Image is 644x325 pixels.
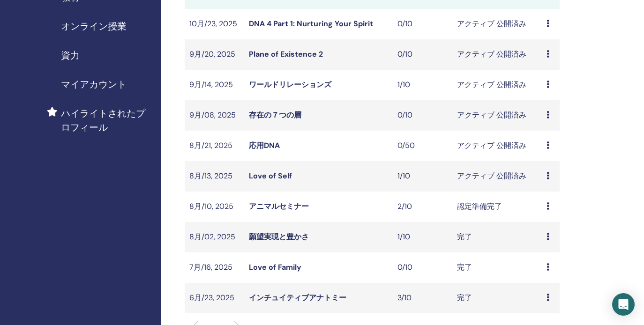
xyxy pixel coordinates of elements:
[452,192,542,222] td: 認定準備完了
[393,39,452,70] td: 0/10
[393,9,452,39] td: 0/10
[249,110,301,120] a: 存在の７つの層
[185,283,244,313] td: 6月/23, 2025
[452,283,542,313] td: 完了
[249,140,280,150] a: 応用DNA
[393,252,452,283] td: 0/10
[61,48,80,62] span: 資力
[185,70,244,100] td: 9月/14, 2025
[452,9,542,39] td: アクティブ 公開済み
[452,222,542,252] td: 完了
[249,19,373,29] a: DNA 4 Part 1: Nurturing Your Spirit
[393,70,452,100] td: 1/10
[452,100,542,131] td: アクティブ 公開済み
[249,293,346,303] a: インチュイティブアナトミー
[393,192,452,222] td: 2/10
[393,222,452,252] td: 1/10
[452,39,542,70] td: アクティブ 公開済み
[452,131,542,161] td: アクティブ 公開済み
[393,161,452,192] td: 1/10
[393,131,452,161] td: 0/50
[185,100,244,131] td: 9月/08, 2025
[185,252,244,283] td: 7月/16, 2025
[185,161,244,192] td: 8月/13, 2025
[393,283,452,313] td: 3/10
[249,232,309,242] a: 願望実現と豊かさ
[249,262,301,272] a: Love of Family
[452,252,542,283] td: 完了
[185,192,244,222] td: 8月/10, 2025
[249,80,331,89] a: ワールドリレーションズ
[185,222,244,252] td: 8月/02, 2025
[249,201,309,211] a: アニマルセミナー
[61,19,127,33] span: オンライン授業
[249,171,292,181] a: Love of Self
[452,70,542,100] td: アクティブ 公開済み
[61,106,154,134] span: ハイライトされたプロフィール
[612,293,635,316] div: Open Intercom Messenger
[393,100,452,131] td: 0/10
[185,39,244,70] td: 9月/20, 2025
[61,77,127,91] span: マイアカウント
[185,131,244,161] td: 8月/21, 2025
[452,161,542,192] td: アクティブ 公開済み
[185,9,244,39] td: 10月/23, 2025
[249,49,323,59] a: Plane of Existence 2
